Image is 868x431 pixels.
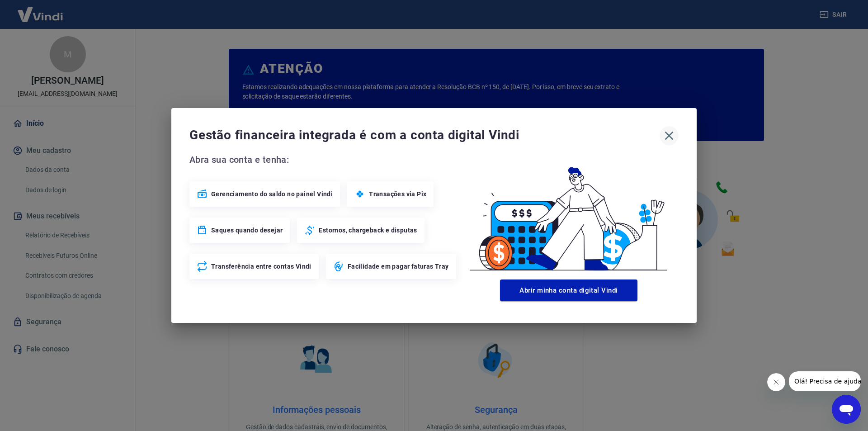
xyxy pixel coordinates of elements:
iframe: Fechar mensagem [767,373,785,391]
button: Abrir minha conta digital Vindi [500,279,637,301]
span: Gerenciamento do saldo no painel Vindi [211,189,333,199]
span: Olá! Precisa de ajuda? [5,6,76,14]
span: Transferência entre contas Vindi [211,262,311,271]
span: Transações via Pix [369,189,426,199]
span: Gestão financeira integrada é com a conta digital Vindi [189,126,660,144]
span: Estornos, chargeback e disputas [319,226,417,235]
iframe: Mensagem da empresa [789,371,861,391]
span: Saques quando desejar [211,226,283,235]
span: Facilidade em pagar faturas Tray [348,262,449,271]
iframe: Botão para abrir a janela de mensagens [832,395,861,424]
span: Abra sua conta e tenha: [189,152,459,167]
img: Good Billing [459,152,679,276]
